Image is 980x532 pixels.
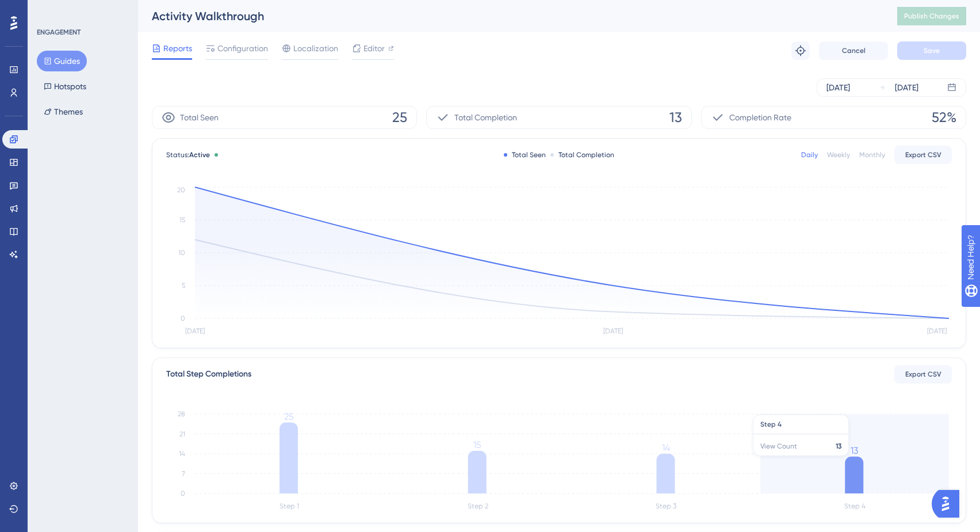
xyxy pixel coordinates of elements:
[152,8,868,24] div: Activity Walkthrough
[504,150,546,159] div: Total Seen
[662,442,670,453] tspan: 14
[37,101,90,122] button: Themes
[392,108,407,127] span: 25
[37,76,93,97] button: Hotspots
[293,41,338,55] span: Localization
[904,12,959,21] span: Publish Changes
[185,327,205,335] tspan: [DATE]
[181,489,185,497] tspan: 0
[927,327,947,335] tspan: [DATE]
[819,41,888,60] button: Cancel
[179,450,185,458] tspan: 14
[182,470,185,478] tspan: 7
[851,445,858,456] tspan: 13
[603,327,623,335] tspan: [DATE]
[859,150,885,159] div: Monthly
[166,150,210,159] span: Status:
[280,502,299,510] tspan: Step 1
[27,3,72,17] span: Need Help?
[729,111,791,124] span: Completion Rate
[894,365,952,383] button: Export CSV
[179,430,185,438] tspan: 21
[217,41,268,55] span: Configuration
[894,146,952,164] button: Export CSV
[895,81,918,94] div: [DATE]
[826,81,850,94] div: [DATE]
[37,28,81,37] div: ENGAGEMENT
[284,411,294,422] tspan: 25
[842,46,866,55] span: Cancel
[163,41,192,55] span: Reports
[177,186,185,194] tspan: 20
[179,216,185,224] tspan: 15
[180,111,219,124] span: Total Seen
[189,151,210,159] span: Active
[905,370,941,379] span: Export CSV
[897,7,966,25] button: Publish Changes
[178,249,185,257] tspan: 10
[473,439,481,450] tspan: 15
[905,150,941,159] span: Export CSV
[844,502,866,510] tspan: Step 4
[932,108,956,127] span: 52%
[178,410,185,418] tspan: 28
[363,41,385,55] span: Editor
[801,150,818,159] div: Daily
[827,150,850,159] div: Weekly
[182,282,185,290] tspan: 5
[897,41,966,60] button: Save
[656,502,676,510] tspan: Step 3
[37,51,87,71] button: Guides
[181,314,185,322] tspan: 0
[166,367,251,381] div: Total Step Completions
[669,108,682,127] span: 13
[550,150,614,159] div: Total Completion
[924,46,940,55] span: Save
[454,111,517,124] span: Total Completion
[468,502,488,510] tspan: Step 2
[932,487,966,521] iframe: UserGuiding AI Assistant Launcher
